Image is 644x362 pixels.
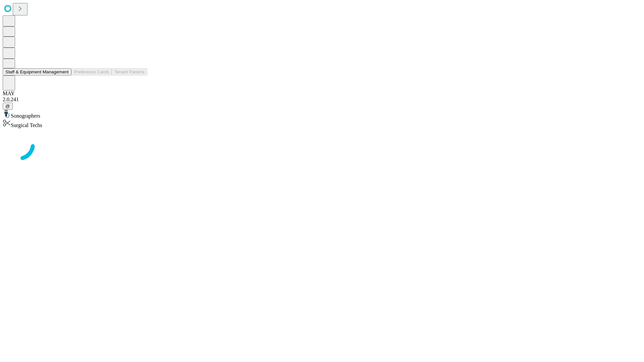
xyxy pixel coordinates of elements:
[71,68,112,75] button: Preference Cards
[3,97,641,103] div: 2.0.241
[112,68,147,75] button: Tenant Params
[3,90,641,97] div: MAY
[3,68,71,75] button: Staff & Equipment Management
[3,119,641,128] div: Surgical Techs
[5,104,10,109] span: @
[3,110,641,119] div: Sonographers
[3,103,13,110] button: @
